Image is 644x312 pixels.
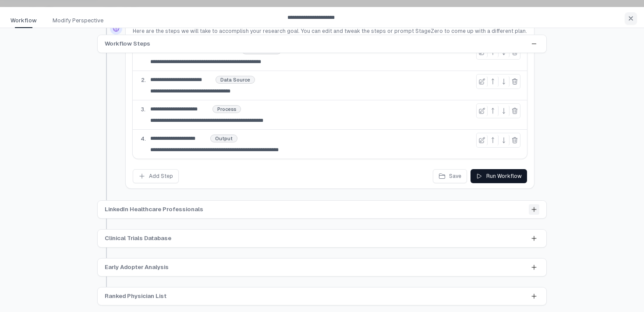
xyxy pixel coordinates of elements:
div: Save [439,173,461,180]
button: Run Workflow [471,169,527,183]
div: Process [213,106,241,113]
span: 2. [141,77,146,84]
div: Output [211,135,237,142]
span: 4. [141,135,146,142]
span: Workflow Steps [105,39,150,48]
div: Add Step [138,173,173,180]
button: Save [433,169,467,183]
a: Workflow [5,16,47,28]
div: Run Workflow [476,173,522,180]
button: Add Step [133,169,179,183]
span: Clinical Trials Database [105,234,171,243]
p: Here are the steps we will take to accomplish your research goal. You can edit and tweak the step... [133,28,527,35]
span: 3. [141,106,145,113]
span: Early Adopter Analysis [105,263,169,272]
span: Workflow [11,16,37,25]
a: Modify Perspective [47,16,114,28]
div: Data Source [216,76,255,83]
span: LinkedIn Healthcare Professionals [105,205,203,214]
span: Modify Perspective [53,16,103,25]
span: Ranked Physician List [105,292,166,301]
